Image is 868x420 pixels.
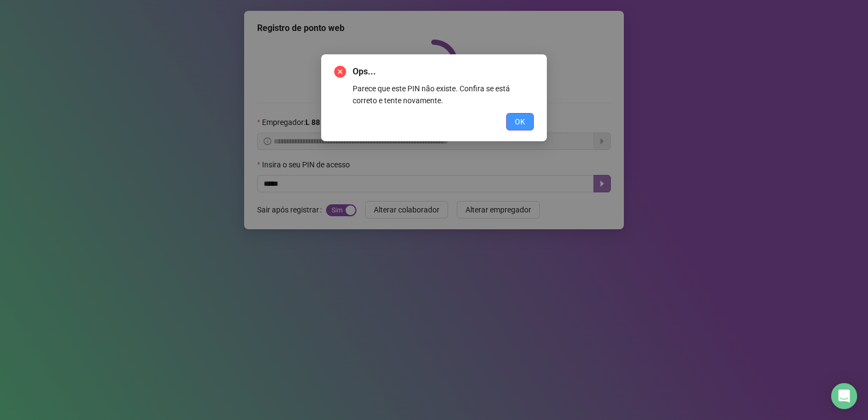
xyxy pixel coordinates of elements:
[353,83,534,106] div: Parece que este PIN não existe. Confira se está correto e tente novamente.
[506,113,534,130] button: OK
[334,66,346,78] span: close-circle
[353,65,534,78] span: Ops...
[831,383,857,409] div: Open Intercom Messenger
[515,116,525,128] span: OK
